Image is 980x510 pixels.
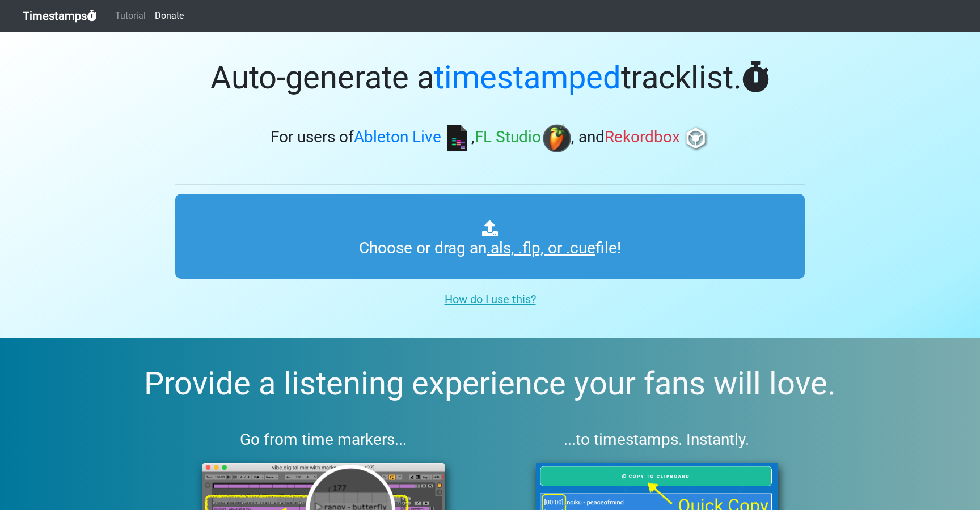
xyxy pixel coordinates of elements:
h3: Go from time markers... [175,430,472,449]
a: Tutorial [111,5,150,27]
span: Ableton Live [354,128,441,147]
img: ableton.png [443,124,471,152]
h1: Auto-generate a tracklist. [175,59,805,97]
u: How do I use this? [445,292,536,306]
span: Rekordbox [605,128,680,147]
span: timestamped [434,59,621,96]
span: FL Studio [475,128,541,147]
h3: ...to timestamps. Instantly. [509,430,805,449]
img: fl.png [543,124,571,152]
h3: For users of , , and [175,124,805,152]
a: Donate [150,5,188,27]
img: rb.png [682,124,710,152]
h2: Provide a listening experience your fans will love. [27,365,953,403]
a: Timestamps [23,5,97,27]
